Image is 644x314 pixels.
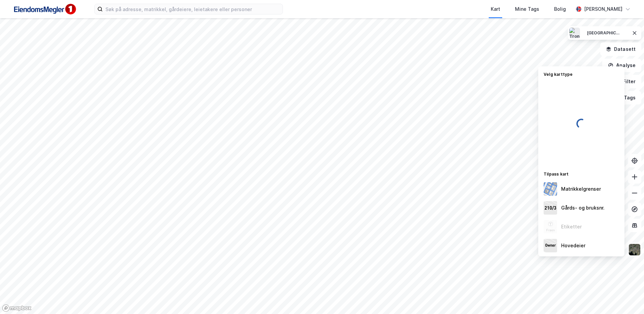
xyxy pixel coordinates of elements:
[610,282,644,314] div: Kontrollprogram for chat
[538,167,624,180] div: Tilpass kart
[561,223,582,231] div: Etiketter
[11,2,78,17] img: F4PB6Px+NJ5v8B7XTbfpPpyloAAAAASUVORK5CYII=
[103,4,283,14] input: Søk på adresse, matrikkel, gårdeiere, leietakere eller personer
[544,239,557,252] img: majorOwner.b5e170eddb5c04bfeeff.jpeg
[610,282,644,314] iframe: Chat Widget
[544,201,557,215] img: cadastreKeys.547ab17ec502f5a4ef2b.jpeg
[554,5,566,13] div: Bolig
[544,182,557,196] img: cadastreBorders.cfe08de4b5ddd52a10de.jpeg
[561,204,605,212] div: Gårds- og bruksnr.
[576,80,587,167] img: spinner.a6d8c91a73a9ac5275cf975e30b51cfb.svg
[584,5,622,13] div: [PERSON_NAME]
[491,5,500,13] div: Kart
[515,5,539,13] div: Mine Tags
[544,220,557,233] img: Z
[561,242,585,250] div: Hovedeier
[538,68,624,80] div: Velg karttype
[561,185,601,193] div: Matrikkelgrenser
